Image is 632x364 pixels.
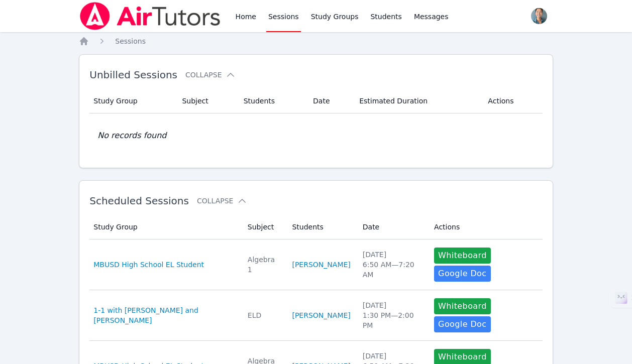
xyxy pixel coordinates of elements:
div: Algebra 1 [248,255,280,275]
a: 1-1 with [PERSON_NAME] and [PERSON_NAME] [93,305,236,325]
tr: 1-1 with [PERSON_NAME] and [PERSON_NAME]ELD[PERSON_NAME][DATE]1:30 PM—2:00 PMWhiteboardGoogle Doc [89,290,543,341]
th: Actions [428,215,543,239]
nav: Breadcrumb [79,36,553,46]
td: No records found [89,113,543,158]
span: Scheduled Sessions [89,195,189,207]
th: Actions [482,89,542,113]
th: Study Group [89,89,176,113]
a: Google Doc [434,316,490,332]
div: [DATE] 1:30 PM — 2:00 PM [363,300,422,330]
button: Collapse [185,70,236,80]
span: Messages [414,12,449,22]
th: Estimated Duration [353,89,482,113]
th: Students [238,89,307,113]
button: Whiteboard [434,298,491,314]
img: Air Tutors [79,2,221,30]
button: Collapse [197,196,247,206]
th: Date [357,215,428,239]
div: ELD [248,310,280,320]
a: [PERSON_NAME] [292,310,350,320]
span: Sessions [115,37,146,45]
a: Sessions [115,36,146,46]
tr: MBUSD High School EL StudentAlgebra 1[PERSON_NAME][DATE]6:50 AM—7:20 AMWhiteboardGoogle Doc [89,239,543,290]
span: Unbilled Sessions [89,69,177,81]
th: Students [286,215,356,239]
a: [PERSON_NAME] [292,260,350,270]
th: Study Group [89,215,242,239]
div: [DATE] 6:50 AM — 7:20 AM [363,250,422,280]
th: Date [307,89,353,113]
th: Subject [176,89,237,113]
a: MBUSD High School EL Student [93,260,204,270]
th: Subject [242,215,286,239]
button: Whiteboard [434,248,491,264]
a: Google Doc [434,266,490,282]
